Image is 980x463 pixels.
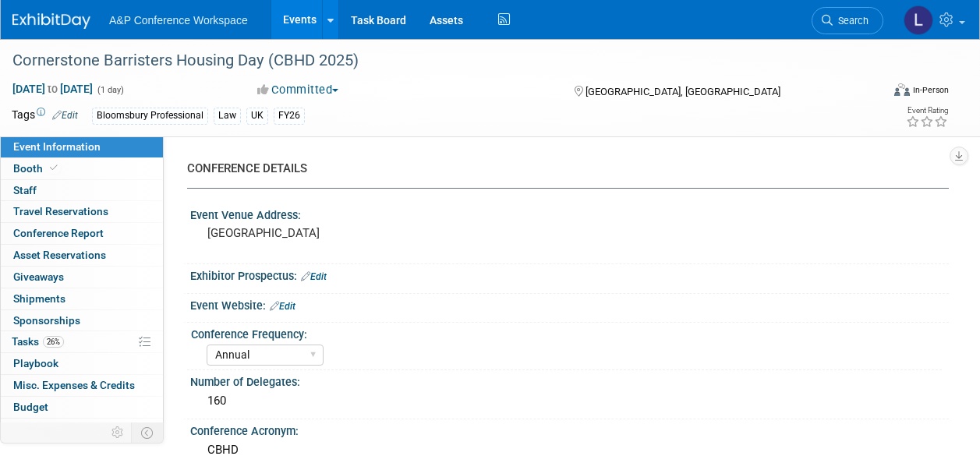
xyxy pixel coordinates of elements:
[1,201,163,222] a: Travel Reservations
[190,294,949,314] div: Event Website:
[812,81,949,104] div: Event Format
[1,353,163,374] a: Playbook
[13,205,108,217] span: Travel Reservations
[1,310,163,331] a: Sponsorships
[13,162,61,175] span: Booth
[12,82,94,96] span: [DATE] [DATE]
[190,264,949,285] div: Exhibitor Prospectus:
[13,379,135,391] span: Misc. Expenses & Credits
[1,223,163,244] a: Conference Report
[96,85,124,95] span: (1 day)
[52,110,78,121] a: Edit
[833,15,869,27] span: Search
[812,7,883,34] a: Search
[1,267,163,288] a: Giveaways
[13,227,104,239] span: Conference Report
[12,107,78,125] td: Tags
[1,331,163,352] a: Tasks26%
[13,140,101,153] span: Event Information
[1,375,163,396] a: Misc. Expenses & Credits
[13,314,80,327] span: Sponsorships
[104,422,132,443] td: Personalize Event Tab Strip
[109,14,248,27] span: A&P Conference Workspace
[207,226,489,240] pre: [GEOGRAPHIC_DATA]
[7,47,869,75] div: Cornerstone Barristers Housing Day (CBHD 2025)
[13,270,64,283] span: Giveaways
[43,336,64,348] span: 26%
[50,164,58,172] i: Booth reservation complete
[1,136,163,157] a: Event Information
[92,108,208,124] div: Bloomsbury Professional
[132,422,164,443] td: Toggle Event Tabs
[1,419,163,440] a: ROI, Objectives & ROO
[274,108,305,124] div: FY26
[912,84,949,96] div: In-Person
[270,301,295,312] a: Edit
[252,82,345,98] button: Committed
[904,5,933,35] img: Louise Morgan
[202,438,937,462] div: CBHD
[13,249,106,261] span: Asset Reservations
[246,108,268,124] div: UK
[1,180,163,201] a: Staff
[586,86,780,97] span: [GEOGRAPHIC_DATA], [GEOGRAPHIC_DATA]
[1,158,163,179] a: Booth
[13,357,58,369] span: Playbook
[13,422,118,435] span: ROI, Objectives & ROO
[894,83,910,96] img: Format-Inperson.png
[214,108,241,124] div: Law
[301,271,327,282] a: Edit
[45,83,60,95] span: to
[191,323,942,342] div: Conference Frequency:
[13,292,65,305] span: Shipments
[187,161,937,177] div: CONFERENCE DETAILS
[13,184,37,196] span: Staff
[13,401,48,413] span: Budget
[202,389,937,413] div: 160
[1,397,163,418] a: Budget
[1,288,163,309] a: Shipments
[190,203,949,223] div: Event Venue Address:
[906,107,948,115] div: Event Rating
[190,370,949,390] div: Number of Delegates:
[12,335,64,348] span: Tasks
[1,245,163,266] a: Asset Reservations
[12,13,90,29] img: ExhibitDay
[190,419,949,439] div: Conference Acronym:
